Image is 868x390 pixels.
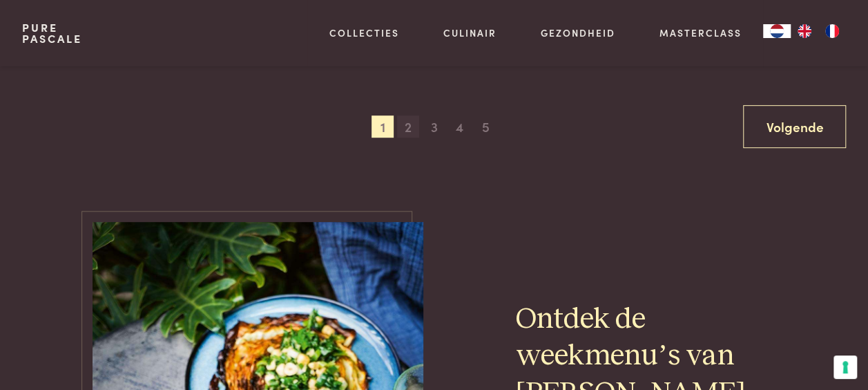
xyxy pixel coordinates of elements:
[659,26,741,40] a: Masterclass
[763,24,791,38] div: Language
[329,26,399,40] a: Collecties
[743,105,846,149] a: Volgende
[474,115,496,138] span: 5
[833,355,857,379] button: Uw voorkeuren voor toestemming voor trackingtechnologieën
[449,115,471,138] span: 4
[423,115,445,138] span: 3
[763,24,846,38] aside: Language selected: Nederlands
[818,24,846,38] a: FR
[372,115,394,138] span: 1
[791,24,818,38] a: EN
[22,22,82,44] a: PurePascale
[541,26,615,40] a: Gezondheid
[763,24,791,38] a: NL
[443,26,496,40] a: Culinair
[791,24,846,38] ul: Language list
[397,115,419,138] span: 2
